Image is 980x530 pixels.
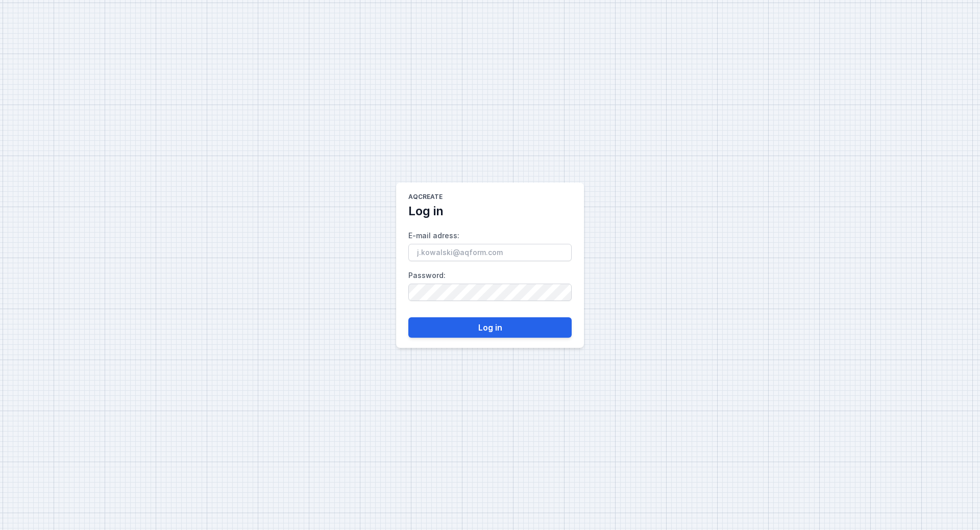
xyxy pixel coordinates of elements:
h2: Log in [408,203,444,219]
label: Password : [408,267,572,301]
button: Log in [408,317,572,338]
label: E-mail adress : [408,228,572,261]
input: E-mail adress: [408,244,572,261]
h1: AQcreate [408,193,443,203]
input: Password: [408,284,572,301]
